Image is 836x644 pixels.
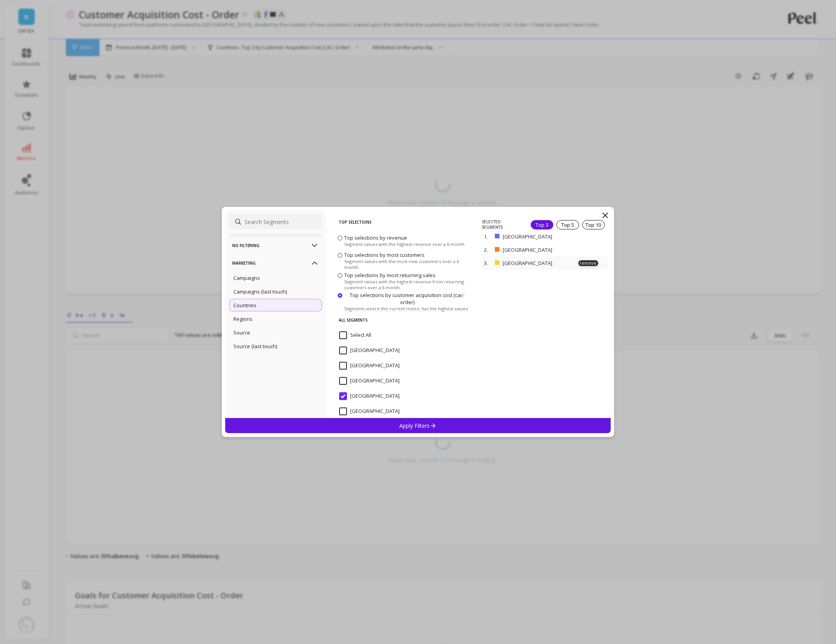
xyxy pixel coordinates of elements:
[339,331,371,339] span: Select All
[233,288,287,295] p: Campaigns (last touch)
[344,279,470,290] span: Segment values with the highest revenue from returning customers over a 6 month.
[482,219,521,230] p: SELECTED SEGMENTS
[339,392,400,400] span: Andorra
[503,233,579,240] p: [GEOGRAPHIC_DATA]
[484,233,492,240] p: 1.
[344,258,470,270] span: Segment values with the most new customers over a 6 month.
[400,422,437,429] p: Apply Filters
[578,260,598,266] p: remove
[484,246,492,253] p: 2.
[339,311,469,328] p: All Segments
[232,235,319,255] p: No filtering
[233,315,253,322] p: Regions
[232,253,319,273] p: Marketing
[557,220,579,229] div: Top 5
[233,302,256,309] p: Countries
[229,214,322,229] input: Search Segments
[344,241,466,247] span: Segment values with the highest revenue over a 6 month.
[344,251,425,258] span: Top selections by most customers
[339,377,400,385] span: Algeria
[339,347,400,354] span: Afghanistan
[339,407,400,415] span: Angola
[233,274,260,281] p: Campaigns
[531,220,553,229] div: Top 3
[484,260,492,267] p: 3.
[339,214,469,230] p: Top Selections
[582,220,605,229] div: Top 10
[233,343,277,350] p: Source (last touch)
[344,234,407,241] span: Top selections by revenue
[344,292,470,306] span: Top selections by customer acquisition cost (cac-order)
[233,329,250,336] p: Source
[339,362,400,370] span: Albania
[344,272,436,279] span: Top selections by most returning sales
[344,306,469,311] span: Segments where the current metric has the highest values.
[503,260,579,267] p: [GEOGRAPHIC_DATA]
[503,246,579,253] p: [GEOGRAPHIC_DATA]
